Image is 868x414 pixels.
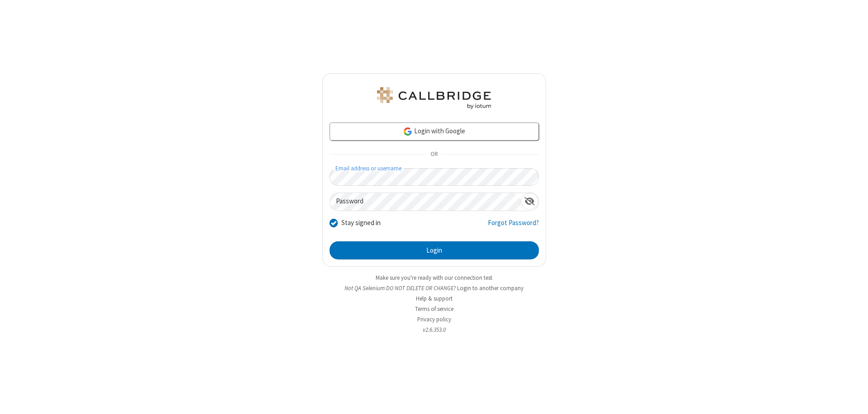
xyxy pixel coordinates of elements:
a: Forgot Password? [488,218,539,235]
button: Login [330,241,539,259]
input: Email address or username [330,168,539,186]
li: v2.6.353.0 [322,325,546,334]
input: Password [330,193,521,211]
button: Login to another company [457,284,524,292]
a: Help & support [416,295,453,302]
img: QA Selenium DO NOT DELETE OR CHANGE [375,87,493,109]
div: Show password [521,193,538,210]
img: google-icon.png [403,127,413,136]
a: Terms of service [415,305,453,313]
a: Privacy policy [417,315,451,323]
a: Make sure you're ready with our connection test [376,274,492,282]
span: OR [427,148,441,161]
li: Not QA Selenium DO NOT DELETE OR CHANGE? [322,284,546,292]
label: Stay signed in [341,218,381,228]
a: Login with Google [330,122,539,141]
